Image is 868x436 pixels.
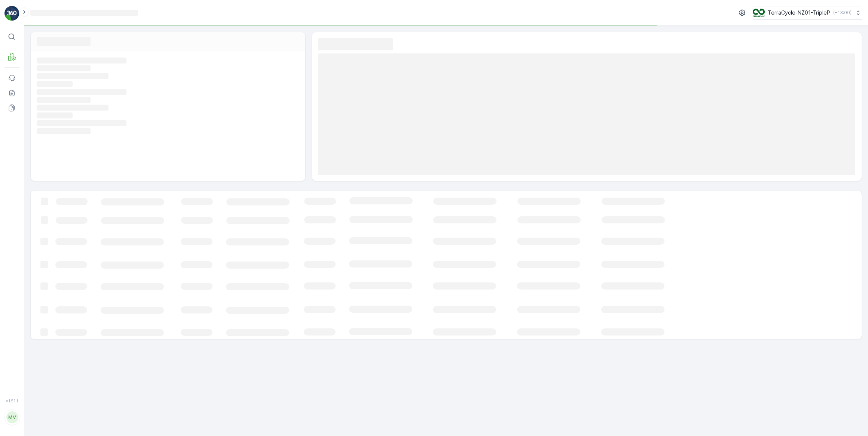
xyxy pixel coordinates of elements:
[753,6,862,19] button: TerraCycle-NZ01-TripleP(+13:00)
[753,9,765,17] img: TC_7kpGtVS.png
[833,10,852,16] p: ( +13:00 )
[768,9,830,16] p: TerraCycle-NZ01-TripleP
[4,399,19,403] span: v 1.51.1
[4,405,19,430] button: MM
[6,411,18,423] div: MM
[4,6,19,21] img: logo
